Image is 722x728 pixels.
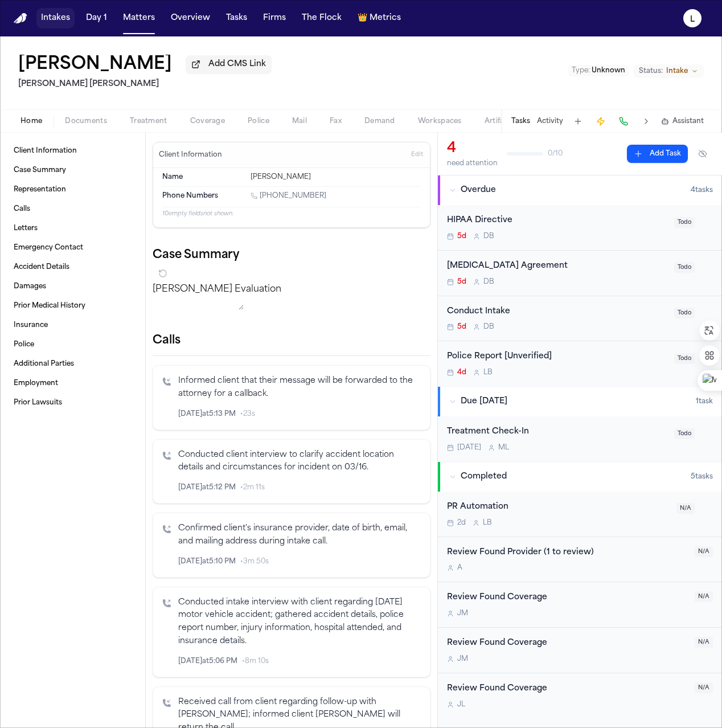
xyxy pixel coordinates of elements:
[81,8,112,28] button: Day 1
[483,322,494,332] span: D B
[9,394,136,412] a: Prior Lawsuits
[457,277,466,287] span: 5d
[691,472,713,481] span: 5 task s
[9,239,136,257] a: Emergency Contact
[166,8,215,28] a: Overview
[9,316,136,334] a: Insurance
[178,483,236,492] span: [DATE] at 5:12 PM
[9,142,136,160] a: Client Information
[178,410,236,419] span: [DATE] at 5:13 PM
[592,67,625,74] span: Unknown
[162,173,244,182] dt: Name
[438,341,722,386] div: Open task: Police Report [Unverified]
[153,333,430,349] h2: Calls
[36,8,75,28] button: Intakes
[65,117,107,126] span: Documents
[157,150,224,159] h3: Client Information
[666,67,688,76] span: Intake
[130,117,167,126] span: Treatment
[447,350,667,363] div: Police Report [Unverified]
[461,185,496,196] span: Overdue
[457,609,468,618] span: J M
[9,181,136,199] a: Representation
[457,368,466,377] span: 4d
[18,77,272,91] h2: [PERSON_NAME] [PERSON_NAME]
[511,117,530,126] button: Tasks
[153,283,430,296] p: [PERSON_NAME] Evaluation
[330,117,342,126] span: Fax
[411,151,423,159] span: Edit
[485,117,515,126] span: Artifacts
[457,563,462,572] span: A
[221,8,252,28] button: Tasks
[457,322,466,332] span: 5d
[353,8,405,28] button: crownMetrics
[162,210,421,218] p: 10 empty fields not shown.
[208,59,266,70] span: Add CMS Link
[178,596,421,648] p: Conducted intake interview with client regarding [DATE] motor vehicle accident; gathered accident...
[240,410,255,419] span: • 23s
[674,262,695,273] span: Todo
[438,462,722,492] button: Completed5tasks
[240,483,265,492] span: • 2m 11s
[186,55,272,73] button: Add CMS Link
[438,175,722,205] button: Overdue4tasks
[568,65,629,76] button: Edit Type: Unknown
[672,117,704,126] span: Assistant
[259,8,290,28] button: Firms
[18,55,172,75] h1: [PERSON_NAME]
[593,113,609,129] button: Create Immediate Task
[292,117,307,126] span: Mail
[447,305,667,318] div: Conduct Intake
[447,260,667,273] div: [MEDICAL_DATA] Agreement
[447,591,688,604] div: Review Found Coverage
[9,374,136,392] a: Employment
[676,503,695,514] span: N/A
[447,140,498,158] div: 4
[438,537,722,583] div: Open task: Review Found Provider (1 to review)
[498,443,509,452] span: M L
[9,277,136,296] a: Damages
[162,191,218,201] span: Phone Numbers
[548,149,563,158] span: 0 / 10
[438,205,722,251] div: Open task: HIPAA Directive
[537,117,563,126] button: Activity
[461,471,507,482] span: Completed
[447,501,670,514] div: PR Automation
[570,113,586,129] button: Add Task
[483,232,494,241] span: D B
[691,186,713,195] span: 4 task s
[627,145,688,163] button: Add Task
[178,375,421,401] p: Informed client that their message will be forwarded to the attorney for a callback.
[674,353,695,364] span: Todo
[438,492,722,537] div: Open task: PR Automation
[447,426,667,439] div: Treatment Check-In
[118,8,159,28] button: Matters
[18,55,172,75] button: Edit matter name
[438,296,722,342] div: Open task: Conduct Intake
[438,582,722,628] div: Open task: Review Found Coverage
[674,308,695,318] span: Todo
[457,518,466,527] span: 2d
[418,117,462,126] span: Workspaces
[483,518,492,527] span: L B
[9,297,136,315] a: Prior Medical History
[457,232,466,241] span: 5d
[14,13,27,24] img: Finch Logo
[9,161,136,179] a: Case Summary
[178,522,421,549] p: Confirmed client's insurance provider, date of birth, email, and mailing address during intake call.
[695,637,713,648] span: N/A
[674,217,695,228] span: Todo
[695,546,713,557] span: N/A
[447,682,688,696] div: Review Found Coverage
[483,368,493,377] span: L B
[297,8,346,28] button: The Flock
[14,13,27,24] a: Home
[616,113,631,129] button: Make a Call
[438,251,722,296] div: Open task: Retainer Agreement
